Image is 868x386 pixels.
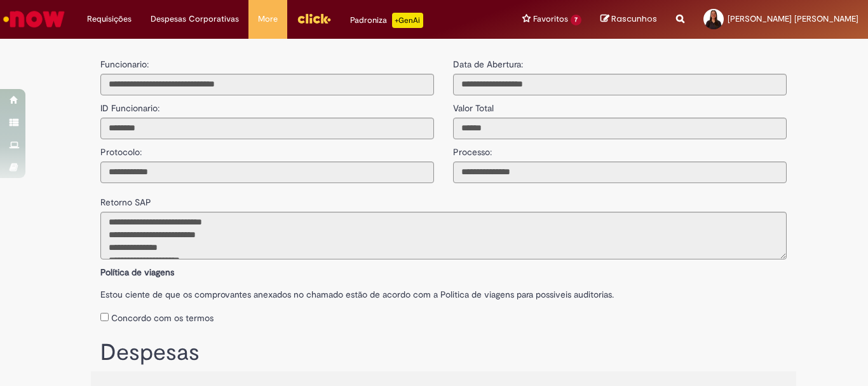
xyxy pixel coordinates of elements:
[571,15,581,25] span: 7
[100,58,149,71] label: Funcionario:
[1,6,67,32] img: ServiceNow
[600,13,657,25] a: Rascunhos
[100,139,142,158] label: Protocolo:
[100,282,787,301] label: Estou ciente de que os comprovantes anexados no chamado estão de acordo com a Politica de viagens...
[151,13,239,25] span: Despesas Corporativas
[100,95,159,114] label: ID Funcionario:
[453,95,494,114] label: Valor Total
[100,266,174,278] b: Política de viagens
[392,13,423,28] p: +GenAi
[87,13,132,25] span: Requisições
[453,58,523,71] label: Data de Abertura:
[350,13,423,28] div: Padroniza
[258,13,278,25] span: More
[100,340,787,366] h1: Despesas
[297,9,331,28] img: click_logo_yellow_360x200.png
[100,190,151,209] label: Retorno SAP
[111,312,214,324] label: Concordo com os termos
[453,139,492,158] label: Processo:
[533,13,568,25] span: Favoritos
[728,13,858,24] span: [PERSON_NAME] [PERSON_NAME]
[611,13,657,25] span: Rascunhos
